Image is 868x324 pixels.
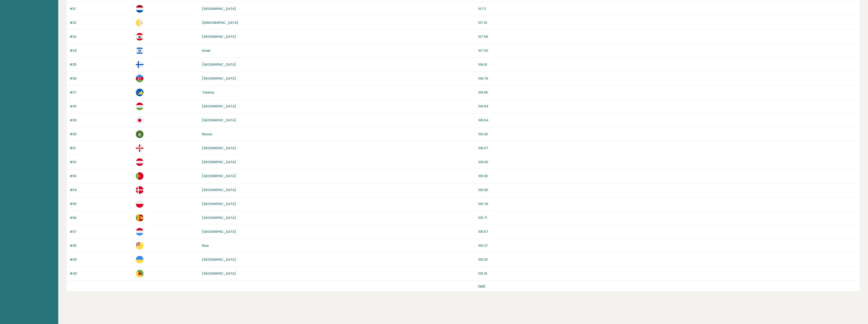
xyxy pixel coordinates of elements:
p: 107.10 [478,21,857,25]
img: pf.svg [136,33,143,41]
img: mo.svg [136,130,143,138]
img: tk.svg [136,89,143,96]
a: [GEOGRAPHIC_DATA] [202,7,236,11]
p: #22 [70,21,133,25]
p: #23 [70,34,133,39]
p: 105.19 [478,271,857,276]
p: #28 [70,104,133,109]
img: dk.svg [136,186,143,194]
a: [GEOGRAPHIC_DATA] [202,76,236,81]
a: [DEMOGRAPHIC_DATA] [202,21,238,25]
p: 106.91 [478,62,857,67]
a: [GEOGRAPHIC_DATA] [202,257,236,262]
p: #33 [70,174,133,178]
a: Israel [202,48,210,53]
a: [GEOGRAPHIC_DATA] [202,188,236,192]
p: #37 [70,230,133,234]
p: #32 [70,160,133,164]
img: az.svg [136,75,143,82]
p: #31 [70,146,133,150]
p: #24 [70,48,133,53]
p: 106.30 [478,132,857,137]
a: next [478,284,485,288]
p: 105.90 [478,188,857,192]
a: Tokelau [202,90,214,94]
img: jp.svg [136,117,143,124]
p: 107.11 [478,7,857,11]
p: 105.57 [478,230,857,234]
img: at.svg [136,158,143,166]
img: nu.svg [136,242,143,250]
p: #25 [70,62,133,67]
a: [GEOGRAPHIC_DATA] [202,62,236,67]
p: 105.37 [478,243,857,248]
img: gf.svg [136,270,143,277]
p: #39 [70,257,133,262]
a: [GEOGRAPHIC_DATA] [202,118,236,122]
img: nl.svg [136,5,143,13]
p: #34 [70,188,133,192]
img: hu.svg [136,103,143,110]
p: 106.07 [478,146,857,150]
p: #36 [70,216,133,220]
p: 106.00 [478,160,857,164]
a: [GEOGRAPHIC_DATA] [202,271,236,276]
p: #26 [70,76,133,81]
img: pl.svg [136,200,143,208]
a: [GEOGRAPHIC_DATA] [202,160,236,164]
a: Macao [202,132,212,136]
p: #40 [70,271,133,276]
p: 105.71 [478,216,857,220]
p: 106.64 [478,104,857,109]
img: fi.svg [136,61,143,68]
a: [GEOGRAPHIC_DATA] [202,202,236,206]
a: [GEOGRAPHIC_DATA] [202,104,236,108]
p: 105.33 [478,257,857,262]
img: il.svg [136,47,143,54]
a: [GEOGRAPHIC_DATA] [202,34,236,39]
p: 106.76 [478,76,857,81]
a: [GEOGRAPHIC_DATA] [202,174,236,178]
p: 107.00 [478,48,857,53]
p: #35 [70,202,133,206]
p: 106.54 [478,118,857,123]
img: ua.svg [136,256,143,263]
a: [GEOGRAPHIC_DATA] [202,146,236,150]
p: #38 [70,243,133,248]
p: 105.92 [478,174,857,178]
a: [GEOGRAPHIC_DATA] [202,216,236,220]
p: 106.65 [478,90,857,95]
p: 105.76 [478,202,857,206]
p: #29 [70,118,133,123]
p: #27 [70,90,133,95]
img: lu.svg [136,228,143,236]
img: pt.svg [136,172,143,180]
a: Niue [202,243,209,248]
img: gg.svg [136,144,143,152]
p: #30 [70,132,133,137]
p: 107.06 [478,34,857,39]
img: va.svg [136,19,143,27]
img: lk.svg [136,214,143,222]
p: #21 [70,7,133,11]
a: [GEOGRAPHIC_DATA] [202,230,236,234]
